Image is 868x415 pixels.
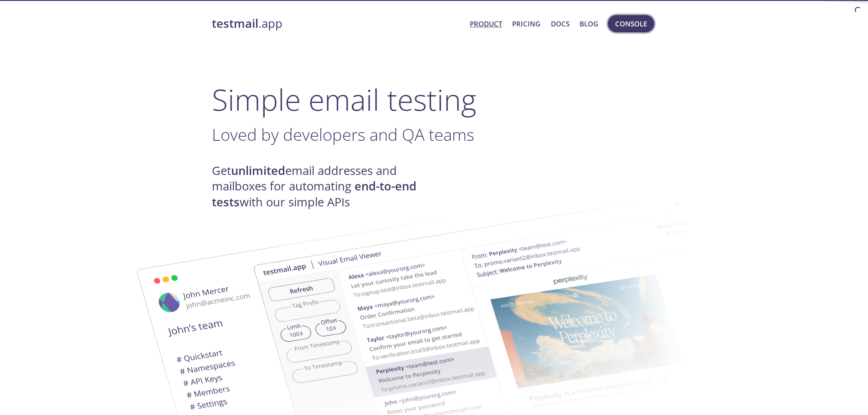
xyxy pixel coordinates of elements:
button: Console [608,15,654,32]
h4: Get email addresses and mailboxes for automating with our simple APIs [212,163,434,210]
a: testmail.app [212,16,463,31]
span: Console [615,18,647,30]
h1: Simple email testing [212,82,657,117]
strong: unlimited [231,163,285,179]
a: Blog [580,18,598,30]
a: Product [470,18,502,30]
span: Loved by developers and QA teams [212,123,474,146]
a: Pricing [512,18,540,30]
strong: end-to-end tests [212,178,416,210]
a: Docs [551,18,570,30]
strong: testmail [212,15,258,31]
